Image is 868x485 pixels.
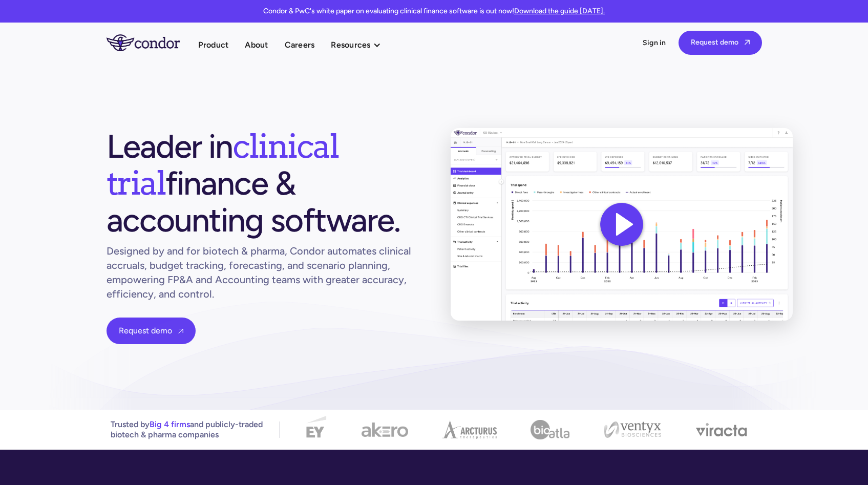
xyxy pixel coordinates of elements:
[150,419,190,429] span: Big 4 firms
[107,34,198,51] a: home
[331,38,391,52] div: Resources
[107,244,418,301] h1: Designed by and for biotech & pharma, Condor automates clinical accruals, budget tracking, foreca...
[643,38,666,48] a: Sign in
[107,318,196,344] a: Request demo
[107,126,338,203] span: clinical trial
[198,38,229,52] a: Product
[679,31,762,55] a: Request demo
[745,39,750,46] span: 
[111,419,263,440] p: Trusted by and publicly-traded biotech & pharma companies
[107,128,418,239] h1: Leader in finance & accounting software.
[285,38,315,52] a: Careers
[263,6,605,16] p: Condor & PwC's white paper on evaluating clinical finance software is out now!
[331,38,370,52] div: Resources
[514,7,605,15] a: Download the guide [DATE].
[178,328,183,334] span: 
[245,38,268,52] a: About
